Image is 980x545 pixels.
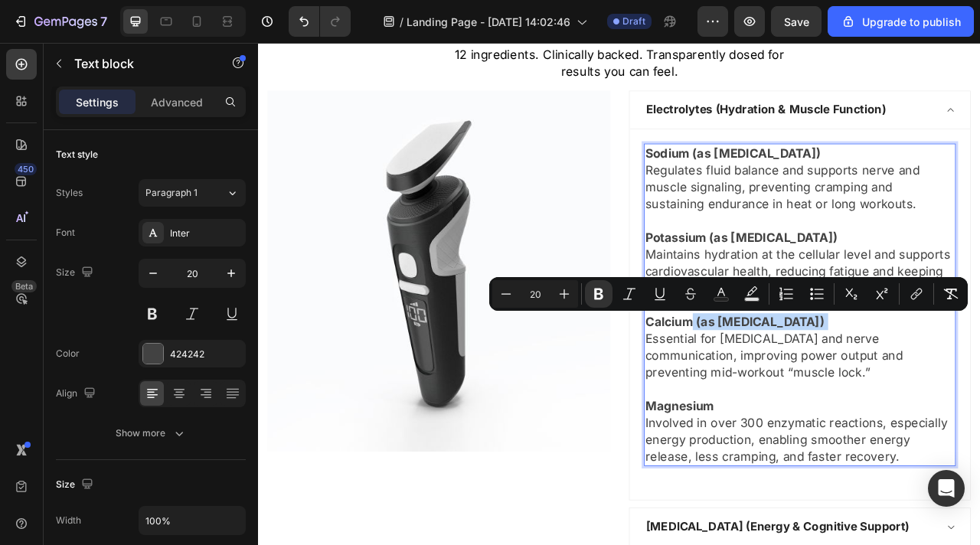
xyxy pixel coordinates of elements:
strong: Potassium (as [MEDICAL_DATA]) [492,238,737,256]
div: Show more [116,426,187,441]
button: Show more [56,419,246,447]
div: Text style [56,148,98,162]
p: Maintains hydration at the cellular level and supports cardiovascular health, reducing fatigue an... [492,258,886,322]
strong: Calcium (as [MEDICAL_DATA]) [492,345,720,364]
div: Size [56,263,96,283]
span: / [400,14,403,30]
span: Save [784,15,809,28]
p: Text block [74,54,204,73]
button: Paragraph 1 [139,179,246,207]
p: Regulates fluid balance and supports nerve and muscle signaling, preventing cramping and sustaini... [492,151,886,215]
p: Advanced [151,94,203,110]
input: Auto [139,507,245,534]
p: Involved in over 300 enzymatic reactions, especially energy production, enabling smoother energy ... [492,472,886,537]
div: Rich Text Editor. Editing area: main [491,128,887,538]
div: Font [56,226,75,240]
div: 450 [15,163,37,175]
div: Open Intercom Messenger [928,470,965,507]
div: Rich Text Editor. Editing area: main [491,72,801,99]
p: 7 [100,12,107,31]
div: Color [56,347,80,361]
div: Align [56,383,99,404]
div: 424242 [170,348,242,361]
div: Inter [170,227,242,240]
div: Beta [11,280,37,292]
button: 7 [6,6,114,37]
p: Electrolytes (Hydration & Muscle Function) [493,74,799,96]
iframe: Design area [258,43,980,545]
div: Undo/Redo [289,6,351,37]
div: Upgrade to publish [841,14,961,30]
p: Settings [76,94,119,110]
span: Draft [622,15,645,28]
div: Editor contextual toolbar [489,277,968,311]
div: Styles [56,186,83,200]
div: Width [56,514,81,527]
span: Landing Page - [DATE] 14:02:46 [407,14,570,30]
strong: Magnesium [492,452,580,471]
strong: Sodium (as [MEDICAL_DATA]) [492,131,716,149]
button: Save [771,6,822,37]
p: Essential for [MEDICAL_DATA] and nerve communication, improving power output and preventing mid-w... [492,365,886,429]
span: Paragraph 1 [145,186,198,200]
div: Size [56,475,96,495]
button: Upgrade to publish [828,6,974,37]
